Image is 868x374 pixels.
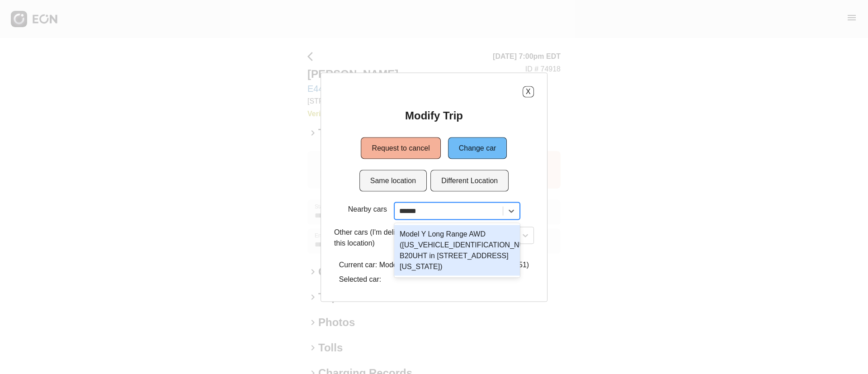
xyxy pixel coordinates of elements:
[448,137,507,159] button: Change car
[339,274,529,284] p: Selected car:
[405,108,463,123] h2: Modify Trip
[339,259,529,270] p: Current car: Model Y Long Range AWD (E44VXK in 10451)
[523,86,534,97] button: X
[348,204,387,214] p: Nearby cars
[394,225,520,275] div: Model Y Long Range AWD ([US_VEHICLE_IDENTIFICATION_NUMBER] B20UHT in [STREET_ADDRESS][US_STATE])
[430,170,509,191] button: Different Location
[359,170,427,191] button: Same location
[361,137,441,159] button: Request to cancel
[334,227,429,248] p: Other cars (I'm delivering to this location)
